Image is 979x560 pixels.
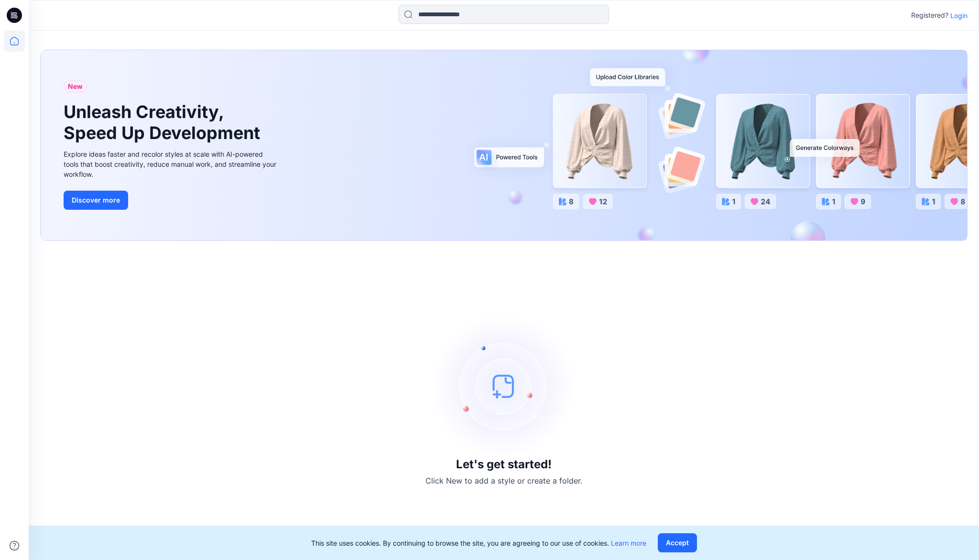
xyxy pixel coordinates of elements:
p: Registered? [911,10,948,21]
h1: Unleash Creativity, Speed Up Development [64,102,264,143]
button: Accept [658,533,697,552]
h3: Let's get started! [456,458,552,471]
img: empty-state-image.svg [432,314,576,458]
p: This site uses cookies. By continuing to browse the site, you are agreeing to our use of cookies. [311,538,646,548]
button: Discover more [64,191,128,210]
p: Click New to add a style or create a folder. [425,475,582,486]
a: Learn more [611,539,646,547]
p: Login [950,11,968,21]
a: Discover more [64,191,279,210]
span: New [68,81,83,92]
div: Explore ideas faster and recolor styles at scale with AI-powered tools that boost creativity, red... [64,149,279,179]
